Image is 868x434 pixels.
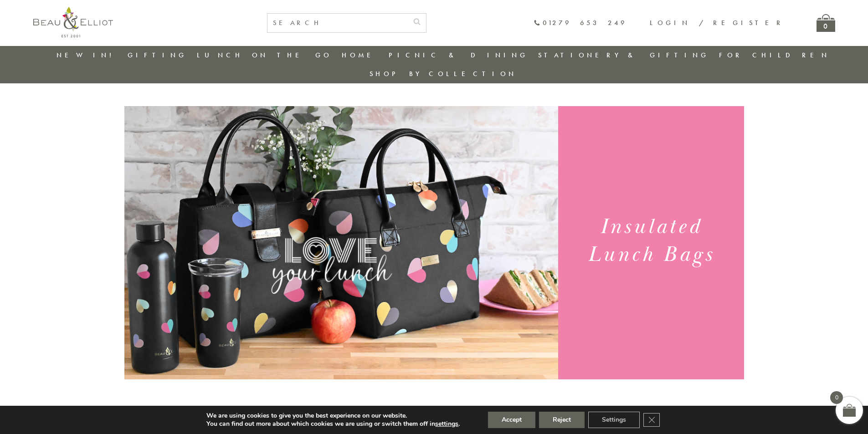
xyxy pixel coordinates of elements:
[197,51,332,60] a: Lunch On The Go
[389,51,528,60] a: Picnic & Dining
[488,412,535,428] button: Accept
[124,106,558,379] img: Emily Heart Set
[817,14,835,32] a: 0
[206,420,460,428] p: You can find out more about which cookies we are using or switch them off in .
[650,18,785,27] a: Login / Register
[588,412,640,428] button: Settings
[435,420,458,428] button: settings
[206,412,460,420] p: We are using cookies to give you the best experience on our website.
[719,51,830,60] a: For Children
[56,51,118,60] a: New in!
[830,391,843,404] span: 0
[534,19,627,27] a: 01279 653 249
[569,213,733,269] h1: Insulated Lunch Bags
[370,69,517,78] a: Shop by collection
[128,51,187,60] a: Gifting
[539,412,585,428] button: Reject
[643,413,660,427] button: Close GDPR Cookie Banner
[342,51,378,60] a: Home
[538,51,709,60] a: Stationery & Gifting
[33,7,113,37] img: logo
[267,14,408,32] input: SEARCH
